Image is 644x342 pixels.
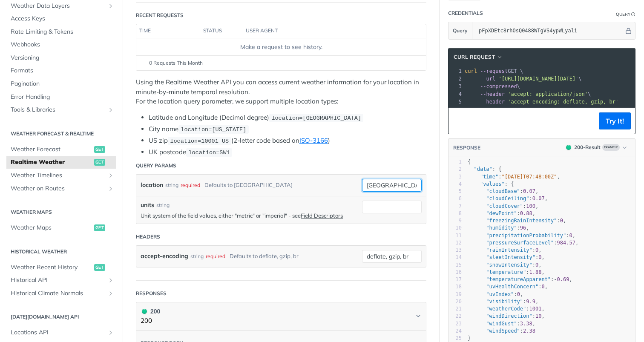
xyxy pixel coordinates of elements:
span: 1001 [529,306,542,312]
span: - [554,276,557,282]
div: 200 [141,307,160,316]
div: 20 [448,298,462,305]
a: Weather Forecastget [6,143,116,156]
span: --request [480,68,508,74]
span: location=SW1 [188,149,230,156]
a: Tools & LibrariesShow subpages for Tools & Libraries [6,103,116,116]
span: "temperature" [486,269,526,275]
li: Latitude and Longitude (Decimal degree) [149,113,426,123]
span: 984.57 [557,240,575,246]
span: "cloudBase" [486,188,520,194]
div: 13 [448,247,462,254]
span: : , [468,321,535,327]
button: Show subpages for Historical API [107,277,114,284]
span: cURL Request [454,53,495,61]
div: Make a request to see history. [140,43,423,52]
span: 0 [535,247,538,253]
span: "uvHealthConcern" [486,284,538,290]
div: Responses [136,290,167,297]
span: : , [468,233,575,239]
span: "temperatureApparent" [486,276,551,282]
span: : , [468,240,578,246]
span: : , [468,174,560,180]
span: : { [468,166,502,172]
span: "weatherCode" [486,306,526,312]
span: "rainIntensity" [486,247,532,253]
span: : , [468,306,545,312]
button: 200 200200 [141,307,422,326]
span: Rate Limiting & Tokens [11,28,114,36]
span: "freezingRainIntensity" [486,218,557,224]
i: Information [631,12,635,17]
button: 200200-ResultExample [562,143,631,152]
span: 100 [526,203,535,209]
span: : , [468,262,542,268]
div: 14 [448,254,462,261]
div: 18 [448,283,462,290]
span: get [94,146,105,153]
a: Weather on RoutesShow subpages for Weather on Routes [6,182,116,195]
div: 21 [448,305,462,313]
span: Weather Forecast [11,145,92,154]
span: "windSpeed" [486,328,520,334]
a: Historical Climate NormalsShow subpages for Historical Climate Normals [6,287,116,300]
a: Weather Mapsget [6,221,116,234]
div: 6 [448,195,462,202]
span: : , [468,188,538,194]
input: apikey [474,22,624,39]
div: 19 [448,291,462,298]
a: Weather Recent Historyget [6,261,116,274]
a: Rate Limiting & Tokens [6,26,116,38]
div: 16 [448,269,462,276]
div: Recent Requests [136,11,184,19]
a: Weather TimelinesShow subpages for Weather Timelines [6,169,116,182]
span: GET \ [465,68,523,74]
div: 200 - Result [574,144,601,151]
span: : , [468,225,529,231]
h2: Weather Forecast & realtime [6,130,116,138]
th: user agent [243,24,409,38]
div: 4 [448,181,462,188]
span: "cloudCover" [486,203,523,209]
span: Historical Climate Normals [11,289,105,298]
span: 0 [535,262,538,268]
li: US zip (2-letter code based on ) [149,136,426,146]
a: Formats [6,64,116,77]
span: Example [602,144,620,151]
span: Weather Maps [11,224,92,232]
div: QueryInformation [616,11,635,17]
button: Show subpages for Locations API [107,329,114,336]
span: --header [480,99,505,105]
svg: Chevron [415,313,422,319]
span: get [94,264,105,271]
a: Access Keys [6,12,116,25]
span: : , [468,313,545,319]
span: 0 [560,218,563,224]
a: Pagination [6,78,116,90]
div: 10 [448,224,462,232]
span: "snowIntensity" [486,262,532,268]
span: "dewPoint" [486,210,517,216]
li: City name [149,124,426,134]
span: Query [453,27,468,34]
span: Weather Recent History [11,263,92,272]
div: Credentials [448,9,483,17]
span: "values" [480,181,505,187]
div: 17 [448,276,462,283]
span: get [94,224,105,231]
span: 0 Requests This Month [149,59,203,67]
span: "sleetIntensity" [486,254,535,260]
span: --header [480,91,505,97]
div: required [206,250,225,262]
span: 0 [538,254,541,260]
div: Query Params [136,162,176,170]
div: string [165,179,178,191]
div: 3 [448,173,462,181]
button: cURL Request [451,53,506,61]
span: Versioning [11,54,114,62]
span: 0 [541,284,544,290]
span: : , [468,299,538,305]
span: "humidity" [486,225,517,231]
span: 3.38 [520,321,532,327]
span: "precipitationProbability" [486,233,566,239]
